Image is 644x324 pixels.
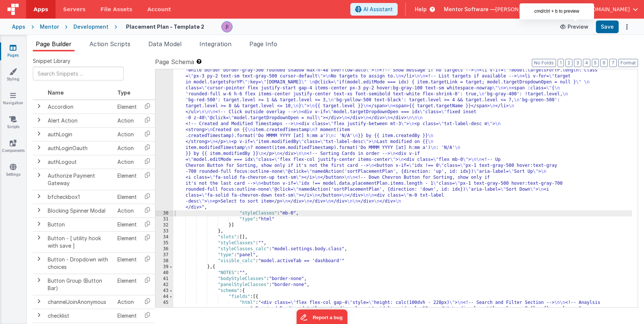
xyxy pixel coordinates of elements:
button: No Folds [532,59,556,67]
td: Action [114,204,140,217]
div: 39 [155,264,173,270]
div: 38 [155,258,173,264]
input: Search Snippets ... [33,67,124,80]
td: Action [114,114,140,127]
div: 31 [155,216,173,222]
div: 41 [155,276,173,282]
div: Development [73,23,108,31]
button: 1 [558,59,564,67]
button: 4 [583,59,590,67]
button: Preview [556,21,593,33]
button: 7 [609,59,617,67]
button: 3 [574,59,581,67]
span: Action Scripts [89,40,130,48]
span: Page Schema [155,57,194,66]
div: 43 [155,288,173,294]
button: 6 [600,59,608,67]
span: Apps [34,6,48,13]
div: 44 [155,294,173,300]
td: Action [114,295,140,309]
td: Button [45,217,114,231]
span: [PERSON_NAME][EMAIL_ADDRESS][DOMAIN_NAME] [495,6,630,13]
h4: Placement Plan - Template 2 [126,24,204,29]
span: Mentor Software — [444,6,495,13]
button: Options [622,22,632,32]
img: 6c3d48e323fef8557f0b76cc516e01c7 [222,22,232,32]
div: Mentor [40,23,59,31]
span: Page Builder [36,40,72,48]
td: Blocking Spinner Modal [45,204,114,217]
td: Button - [ utility hook with save ] [45,231,114,252]
td: Button - Dropdown with choices [45,252,114,274]
td: Authorize Payment Gateway [45,169,114,190]
div: 30 [155,210,173,216]
span: Name [48,89,64,96]
td: Button Group (Button Bar) [45,274,114,295]
button: AI Assistant [350,3,398,16]
span: File Assets [101,6,133,13]
td: authLoginOauth [45,141,114,155]
td: Accordion [45,100,114,114]
div: 32 [155,222,173,228]
span: Integration [199,40,231,48]
div: Apps [12,23,25,31]
button: 5 [592,59,599,67]
button: 2 [565,59,572,67]
div: 42 [155,282,173,288]
div: 36 [155,246,173,252]
div: 33 [155,228,173,234]
div: 35 [155,240,173,246]
td: authLogout [45,155,114,169]
span: Snippet Library [33,57,70,65]
span: Type [117,89,130,96]
td: Element [114,169,140,190]
td: Element [114,231,140,252]
td: Action [114,127,140,141]
td: checklist [45,309,114,323]
span: Servers [63,6,85,13]
td: channelJoinAnonymous [45,295,114,309]
span: AI Assistant [363,6,393,13]
td: Alert Action [45,114,114,127]
button: Format [618,59,638,67]
span: Help [415,6,427,13]
td: Element [114,252,140,274]
td: Action [114,141,140,155]
button: Save [596,20,619,33]
td: Element [114,274,140,295]
td: Action [114,155,140,169]
td: Element [114,100,140,114]
div: 37 [155,252,173,258]
td: authLogin [45,127,114,141]
div: 40 [155,270,173,276]
span: Page Info [249,40,277,48]
span: Data Model [148,40,181,48]
td: Element [114,309,140,323]
div: cmd/ctrl + b to preview [520,3,594,19]
div: 34 [155,234,173,240]
td: bfcheckbox1 [45,190,114,204]
td: Element [114,217,140,231]
button: Mentor Software — [PERSON_NAME][EMAIL_ADDRESS][DOMAIN_NAME] [444,6,638,13]
td: Element [114,190,140,204]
